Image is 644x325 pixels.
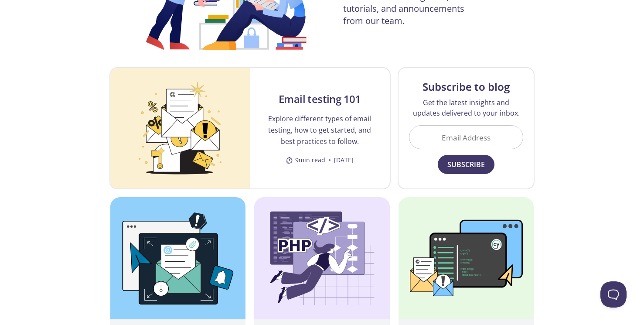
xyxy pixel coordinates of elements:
[254,197,390,319] img: Email testing in PHP
[260,113,379,147] p: Explore different types of email testing, how to get started, and best practices to follow.
[110,197,246,319] img: Email size limit guide
[423,80,510,94] h3: Subscribe to blog
[447,158,485,171] span: Subscribe
[409,97,524,118] p: Get the latest insights and updates delivered to your inbox.
[600,281,627,308] iframe: Help Scout Beacon - Open
[286,156,325,164] span: 9 min read
[279,92,361,106] h2: Email testing 101
[110,68,250,188] img: Email testing 101
[399,197,534,319] img: Email testing with Cypress
[334,156,354,164] time: [DATE]
[109,67,391,189] a: Email testing 101Email testing 101Explore different types of email testing, how to get started, a...
[438,155,494,174] button: Subscribe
